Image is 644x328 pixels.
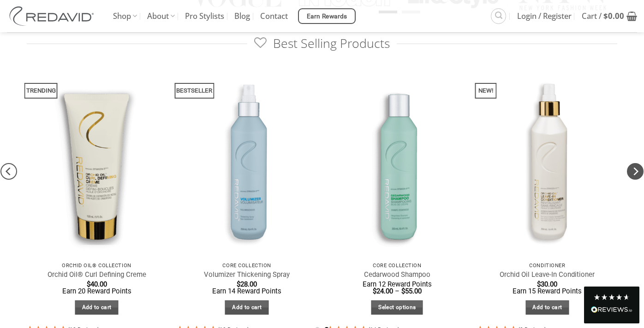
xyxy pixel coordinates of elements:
[62,287,131,295] span: Earn 20 Reward Points
[212,287,281,295] span: Earn 14 Reward Points
[31,263,163,269] p: Orchid Oil® Collection
[582,5,624,28] span: Cart /
[237,280,257,288] bdi: 28.00
[26,69,167,257] img: REDAVID Orchid Oil Curl Defining Creme
[373,287,376,295] span: $
[537,280,557,288] bdi: 30.00
[477,69,618,257] img: REDAVID Orchid Oil Leave-In Conditioner
[371,300,423,315] a: Select options for “Cedarwood Shampoo”
[327,69,468,257] img: REDAVID Cedarwood Shampoo - 1
[603,11,608,21] span: $
[7,6,99,26] img: REDAVID Salon Products | United States
[225,300,269,315] a: Add to cart: “Volumizer Thickening Spray”
[500,270,595,279] a: Orchid Oil Leave-In Conditioner
[627,115,644,228] button: Next
[48,270,146,279] a: Orchid Oil® Curl Defining Creme
[364,270,430,279] a: Cedarwood Shampoo
[237,280,240,288] span: $
[481,263,613,269] p: Conditioner
[525,300,569,315] a: Add to cart: “Orchid Oil Leave-In Conditioner”
[517,5,572,28] span: Login / Register
[591,305,632,316] div: Read All Reviews
[181,263,313,269] p: Core Collection
[591,306,632,313] img: REVIEWS.io
[254,35,389,52] span: Best Selling Products
[603,11,624,21] bdi: 0.00
[373,287,393,295] bdi: 24.00
[491,8,506,23] a: Search
[513,287,582,295] span: Earn 15 Reward Points
[176,69,317,257] img: REDAVID Volumizer Thickening Spray - 1 1
[593,293,630,301] div: 4.8 Stars
[204,270,290,279] a: Volumizer Thickening Spray
[87,280,90,288] span: $
[537,280,541,288] span: $
[401,287,422,295] bdi: 55.00
[395,287,400,295] span: –
[0,115,17,228] button: Previous
[298,8,356,24] a: Earn Rewards
[401,287,405,295] span: $
[87,280,107,288] bdi: 40.00
[307,12,347,22] span: Earn Rewards
[331,263,463,269] p: Core Collection
[584,287,639,323] div: Read All Reviews
[363,280,432,288] span: Earn 12 Reward Points
[75,300,119,315] a: Add to cart: “Orchid Oil® Curl Defining Creme”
